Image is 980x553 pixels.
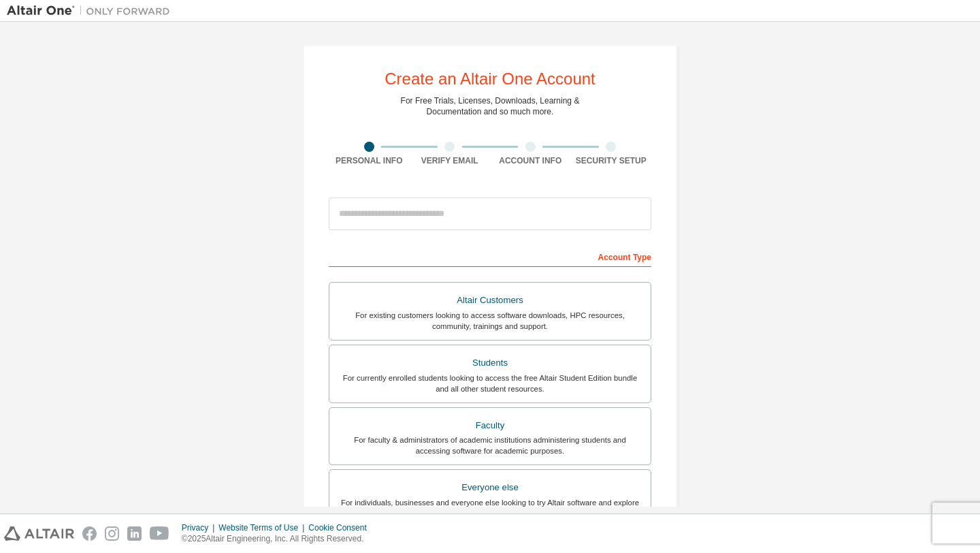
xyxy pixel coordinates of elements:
[571,155,652,166] div: Security Setup
[338,478,642,497] div: Everyone else
[385,71,595,87] div: Create an Altair One Account
[105,526,119,541] img: instagram.svg
[308,522,374,533] div: Cookie Consent
[329,245,651,267] div: Account Type
[338,291,642,310] div: Altair Customers
[150,526,169,541] img: youtube.svg
[127,526,142,541] img: linkedin.svg
[338,310,642,332] div: For existing customers looking to access software downloads, HPC resources, community, trainings ...
[82,526,97,541] img: facebook.svg
[410,155,491,166] div: Verify Email
[182,522,218,533] div: Privacy
[218,522,308,533] div: Website Terms of Use
[338,497,642,519] div: For individuals, businesses and everyone else looking to try Altair software and explore our prod...
[329,155,410,166] div: Personal Info
[338,373,642,394] div: For currently enrolled students looking to access the free Altair Student Edition bundle and all ...
[401,95,580,117] div: For Free Trials, Licenses, Downloads, Learning & Documentation and so much more.
[7,4,177,18] img: Altair One
[338,353,642,373] div: Students
[338,434,642,456] div: For faculty & administrators of academic institutions administering students and accessing softwa...
[4,526,74,541] img: altair_logo.svg
[182,533,375,545] p: © 2025 Altair Engineering, Inc. All Rights Reserved.
[490,155,571,166] div: Account Info
[338,416,642,435] div: Faculty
